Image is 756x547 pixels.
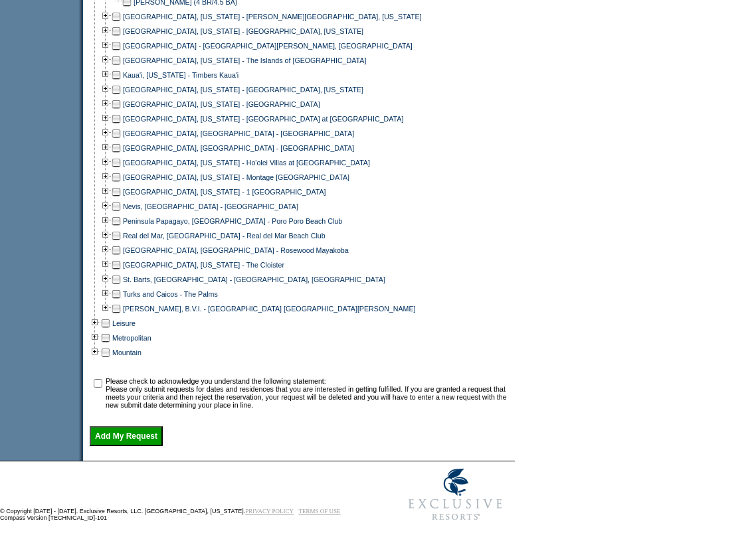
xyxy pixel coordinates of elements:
a: [GEOGRAPHIC_DATA], [GEOGRAPHIC_DATA] - [GEOGRAPHIC_DATA] [123,144,354,152]
a: [GEOGRAPHIC_DATA], [GEOGRAPHIC_DATA] - [GEOGRAPHIC_DATA] [123,129,354,137]
a: Leisure [112,319,136,327]
a: PRIVACY POLICY [245,508,294,514]
a: Real del Mar, [GEOGRAPHIC_DATA] - Real del Mar Beach Club [123,232,326,240]
a: [GEOGRAPHIC_DATA], [US_STATE] - [GEOGRAPHIC_DATA] [123,100,320,108]
a: [GEOGRAPHIC_DATA], [US_STATE] - The Cloister [123,261,284,269]
a: [GEOGRAPHIC_DATA], [US_STATE] - The Islands of [GEOGRAPHIC_DATA] [123,56,366,64]
a: [GEOGRAPHIC_DATA], [US_STATE] - [PERSON_NAME][GEOGRAPHIC_DATA], [US_STATE] [123,13,422,21]
a: [GEOGRAPHIC_DATA], [US_STATE] - [GEOGRAPHIC_DATA], [US_STATE] [123,27,363,35]
a: Mountain [112,349,142,356]
a: [GEOGRAPHIC_DATA], [US_STATE] - 1 [GEOGRAPHIC_DATA] [123,188,326,196]
a: Nevis, [GEOGRAPHIC_DATA] - [GEOGRAPHIC_DATA] [123,202,298,210]
input: Add My Request [90,426,163,446]
a: Turks and Caicos - The Palms [123,290,218,298]
a: TERMS OF USE [299,508,341,514]
img: Exclusive Resorts [396,461,515,528]
a: [GEOGRAPHIC_DATA], [US_STATE] - [GEOGRAPHIC_DATA], [US_STATE] [123,86,363,94]
a: [GEOGRAPHIC_DATA], [US_STATE] - Montage [GEOGRAPHIC_DATA] [123,173,349,181]
a: Metropolitan [112,334,151,342]
a: Peninsula Papagayo, [GEOGRAPHIC_DATA] - Poro Poro Beach Club [123,217,342,225]
a: [GEOGRAPHIC_DATA] - [GEOGRAPHIC_DATA][PERSON_NAME], [GEOGRAPHIC_DATA] [123,42,413,50]
a: [GEOGRAPHIC_DATA], [US_STATE] - Ho'olei Villas at [GEOGRAPHIC_DATA] [123,159,370,167]
td: Please check to acknowledge you understand the following statement: Please only submit requests f... [106,377,510,409]
a: [PERSON_NAME], B.V.I. - [GEOGRAPHIC_DATA] [GEOGRAPHIC_DATA][PERSON_NAME] [123,305,416,313]
a: [GEOGRAPHIC_DATA], [US_STATE] - [GEOGRAPHIC_DATA] at [GEOGRAPHIC_DATA] [123,115,403,123]
a: Kaua'i, [US_STATE] - Timbers Kaua'i [123,71,238,79]
a: [GEOGRAPHIC_DATA], [GEOGRAPHIC_DATA] - Rosewood Mayakoba [123,246,349,254]
a: St. Barts, [GEOGRAPHIC_DATA] - [GEOGRAPHIC_DATA], [GEOGRAPHIC_DATA] [123,275,385,283]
